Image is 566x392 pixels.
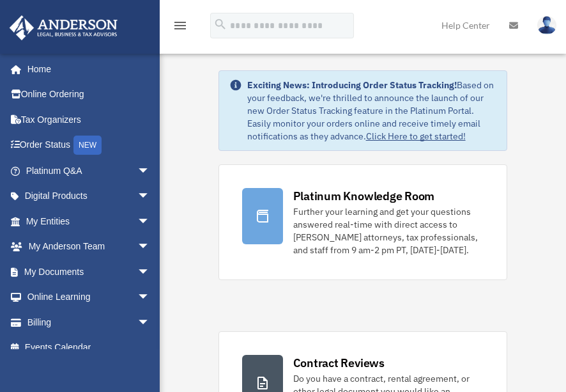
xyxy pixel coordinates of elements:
div: Based on your feedback, we're thrilled to announce the launch of our new Order Status Tracking fe... [247,79,497,143]
a: My Documentsarrow_drop_down [9,259,169,285]
i: menu [172,18,188,33]
div: Further your learning and get your questions answered real-time with direct access to [PERSON_NAM... [293,205,484,256]
strong: Exciting News: Introducing Order Status Tracking! [247,79,457,91]
span: arrow_drop_down [137,310,163,336]
span: arrow_drop_down [137,208,163,235]
span: arrow_drop_down [137,234,163,260]
i: search [213,17,227,31]
a: Platinum Knowledge Room Further your learning and get your questions answered real-time with dire... [218,164,508,280]
a: Order StatusNEW [9,132,169,159]
a: My Entitiesarrow_drop_down [9,208,169,234]
a: Home [9,56,163,82]
span: arrow_drop_down [137,158,163,184]
span: arrow_drop_down [137,184,163,210]
img: Anderson Advisors Platinum Portal [6,15,121,40]
span: arrow_drop_down [137,259,163,285]
a: Events Calendar [9,335,169,361]
a: Digital Productsarrow_drop_down [9,184,169,209]
a: Click Here to get started! [366,130,466,142]
a: Platinum Q&Aarrow_drop_down [9,158,169,184]
img: User Pic [537,16,556,35]
a: Billingarrow_drop_down [9,310,169,335]
div: NEW [73,136,102,155]
a: My Anderson Teamarrow_drop_down [9,234,169,260]
div: Platinum Knowledge Room [293,188,435,204]
div: Contract Reviews [293,355,385,371]
a: menu [172,22,188,33]
a: Online Ordering [9,82,169,107]
a: Tax Organizers [9,107,169,132]
a: Online Learningarrow_drop_down [9,285,169,310]
span: arrow_drop_down [137,285,163,311]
